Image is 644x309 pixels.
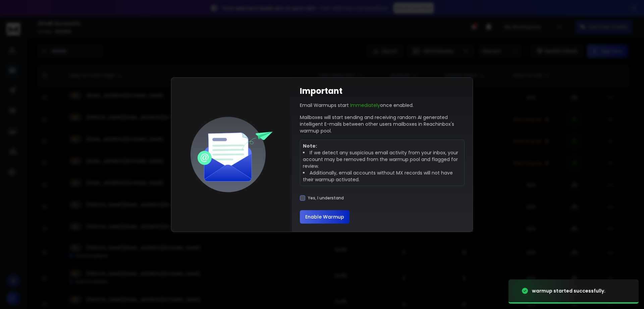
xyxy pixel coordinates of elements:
[303,169,462,183] li: Additionally, email accounts without MX records will not have their warmup activated.
[308,195,344,201] label: Yes, I understand
[303,149,462,169] li: If we detect any suspicious email activity from your inbox, your account may be removed from the ...
[300,210,350,224] button: Enable Warmup
[350,102,380,109] span: Immediately
[300,102,414,109] p: Email Warmups start once enabled.
[300,114,465,134] p: Mailboxes will start sending and receiving random AI generated intelligent E-mails between other ...
[300,86,342,96] h1: Important
[303,143,462,149] p: Note:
